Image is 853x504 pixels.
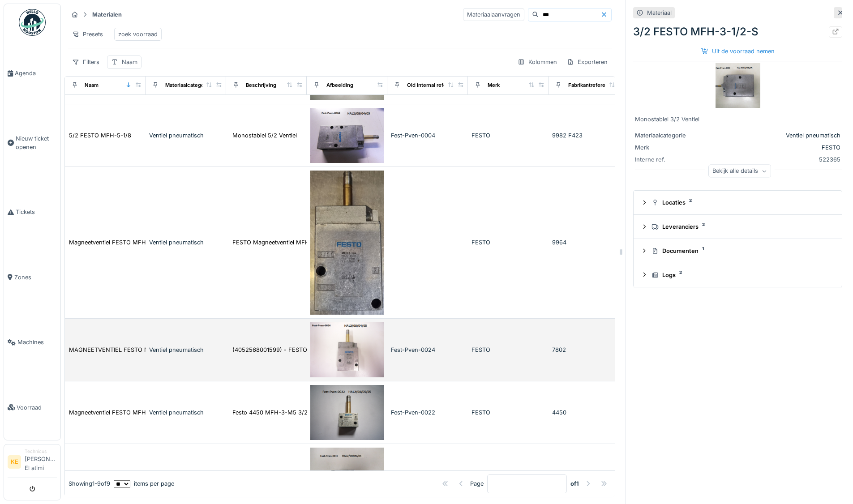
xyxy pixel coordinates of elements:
img: Magneetventiel FESTO MFH-3-M5 [310,385,384,440]
div: Showing 1 - 9 of 9 [69,480,110,488]
div: Fabrikantreferentie [568,81,615,89]
div: Locaties [652,198,831,207]
span: Tickets [16,208,57,216]
div: 4450 [552,408,626,417]
img: MAGNEETVENTIEL FESTO MFH-3-1/8 [310,322,384,377]
div: FESTO Magneetventiel MFH-3-1/4 9964 - Magneetve... [232,238,384,247]
div: items per page [114,480,174,488]
div: Exporteren [563,56,612,68]
div: 3/2 FESTO MFH-3-1/2-S [633,24,842,40]
div: Ventiel pneumatisch [149,238,223,247]
div: Ventiel pneumatisch [149,346,223,354]
summary: Locaties2 [637,194,838,211]
a: KE Technicus[PERSON_NAME] El atimi [8,448,57,478]
div: 9982 F423 [552,131,626,140]
summary: Documenten1 [637,243,838,259]
div: Interne ref. [635,155,702,164]
summary: Leveranciers2 [637,218,838,235]
img: 3/2 FESTO MFH-3-1/2-S [716,63,760,108]
div: Ventiel pneumatisch [149,131,223,140]
div: Fest-Pven-0004 [391,131,464,140]
img: Magneetventiel FESTO MFH-3-1/4 [310,171,384,315]
div: Ventiel pneumatisch [149,408,223,417]
div: Materiaalcategorie [165,81,210,89]
div: Naam [122,58,137,66]
div: Beschrijving [246,81,276,89]
div: FESTO [706,143,840,152]
div: (4052568001599) - FESTO MAGNEETVENTIEL - MFH-3-... [232,346,396,354]
div: MAGNEETVENTIEL FESTO MFH-3-1/8 [69,346,175,354]
a: Voorraad [4,375,60,440]
img: Magneetventiel FESTO MFH-5-PK-3 [310,448,384,503]
div: Bekijk alle details [708,165,771,178]
div: Kolommen [514,56,561,68]
a: Machines [4,310,60,375]
div: Naam [85,81,99,89]
div: Monostabiel 3/2 Ventiel [635,115,840,124]
li: [PERSON_NAME] El atimi [25,448,57,476]
span: Nieuw ticket openen [16,134,57,151]
div: Presets [68,28,107,41]
div: Festo 4450 MFH-3-M5 3/2 magneetventiel - MFH-3-... [232,408,384,417]
div: Materiaal [647,9,672,17]
div: Fest-Pven-0022 [391,408,464,417]
div: Leveranciers [652,222,831,231]
div: Technicus [25,448,57,455]
strong: Materialen [89,10,125,19]
div: FESTO [472,408,545,417]
div: 5/2 FESTO MFH-5-1/8 [69,131,131,140]
li: KE [8,455,21,469]
div: Merk [635,143,702,152]
div: Ventiel pneumatisch [706,131,840,140]
a: Tickets [4,179,60,244]
div: Filters [68,56,103,68]
img: 5/2 FESTO MFH-5-1/8 [310,108,384,163]
div: zoek voorraad [118,30,158,38]
div: Materiaalcategorie [635,131,702,140]
div: Merk [488,81,500,89]
a: Nieuw ticket openen [4,106,60,179]
div: Uit de voorraad nemen [698,45,778,57]
div: Materiaalaanvragen [463,8,524,21]
strong: of 1 [570,480,579,488]
img: Badge_color-CXgf-gQk.svg [19,9,46,36]
div: FESTO [472,346,545,354]
div: Afbeelding [326,81,353,89]
a: Zones [4,245,60,310]
div: 522365 [706,155,840,164]
span: Zones [14,273,57,282]
div: Old internal reference [407,81,461,89]
div: FESTO [472,131,545,140]
span: Agenda [15,69,57,77]
summary: Logs2 [637,267,838,283]
div: Page [470,480,484,488]
span: Machines [17,338,57,346]
div: Logs [652,271,831,279]
a: Agenda [4,41,60,106]
div: Fest-Pven-0024 [391,346,464,354]
div: Monostabiel 5/2 Ventiel [232,131,297,140]
div: 9964 [552,238,626,247]
div: Documenten [652,247,831,255]
div: Magneetventiel FESTO MFH-3-1/4 [69,238,163,247]
span: Voorraad [17,403,57,412]
div: FESTO [472,238,545,247]
div: Magneetventiel FESTO MFH-3-M5 [69,408,164,417]
div: 7802 [552,346,626,354]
